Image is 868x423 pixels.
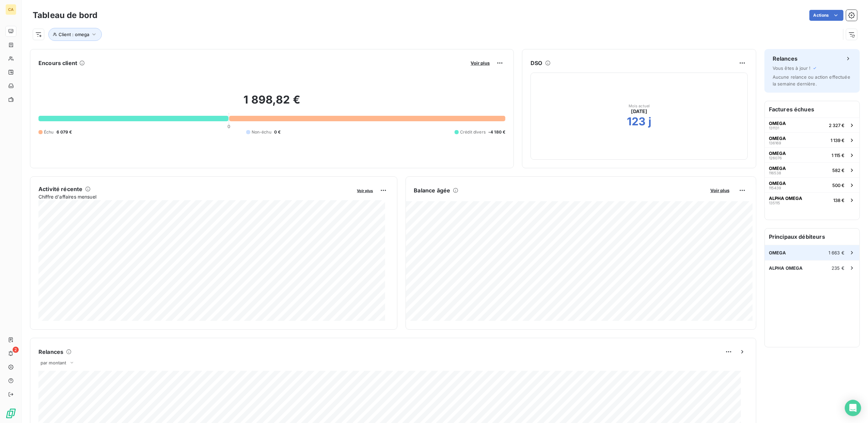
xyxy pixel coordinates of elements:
[765,117,859,132] button: OMEGA1311312 327 €
[832,183,845,188] span: 500 €
[769,151,786,156] span: OMEGA
[769,141,781,145] span: 136169
[769,265,803,271] span: ALPHA OMEGA
[252,129,271,135] span: Non-échu
[773,74,850,87] span: Aucune relance ou action effectuée la semaine dernière.
[769,171,781,175] span: 116538
[828,250,845,255] span: 1 663 €
[708,187,731,193] button: Voir plus
[769,136,786,141] span: OMEGA
[831,138,845,143] span: 1 139 €
[274,129,281,135] span: 0 €
[469,60,492,66] button: Voir plus
[832,153,845,158] span: 1 115 €
[38,348,63,356] h6: Relances
[769,195,802,201] span: ALPHA OMEGA
[769,181,786,186] span: OMEGA
[13,347,19,353] span: 2
[765,132,859,147] button: OMEGA1361691 139 €
[357,188,373,193] span: Voir plus
[5,408,16,419] img: Logo LeanPay
[765,229,859,245] h6: Principaux débiteurs
[773,65,811,71] span: Vous êtes à jour !
[471,60,490,66] span: Voir plus
[38,185,82,193] h6: Activité récente
[765,101,859,117] h6: Factures échues
[769,166,786,171] span: OMEGA
[59,32,89,37] span: Client : omega
[48,28,102,41] button: Client : omega
[460,129,486,135] span: Crédit divers
[765,192,859,207] button: ALPHA OMEGA135115138 €
[227,124,230,129] span: 0
[33,9,97,21] h3: Tableau de bord
[57,129,72,135] span: 6 079 €
[44,129,54,135] span: Échu
[832,168,845,173] span: 582 €
[769,156,782,160] span: 126076
[38,193,352,200] span: Chiffre d'affaires mensuel
[648,115,651,128] h2: j
[833,198,845,203] span: 138 €
[531,59,542,67] h6: DSO
[41,360,66,365] span: par montant
[627,115,646,128] h2: 123
[631,108,647,115] span: [DATE]
[629,104,650,108] span: Mois actuel
[38,93,505,113] h2: 1 898,82 €
[769,201,780,205] span: 135115
[5,4,16,15] div: CA
[809,10,843,21] button: Actions
[488,129,505,135] span: -4 180 €
[38,59,77,67] h6: Encours client
[765,147,859,162] button: OMEGA1260761 115 €
[414,186,451,194] h6: Balance âgée
[832,265,845,271] span: 235 €
[829,123,845,128] span: 2 327 €
[710,188,729,193] span: Voir plus
[773,54,798,63] h6: Relances
[769,121,786,126] span: OMEGA
[355,187,375,193] button: Voir plus
[765,162,859,177] button: OMEGA116538582 €
[769,250,786,255] span: OMEGA
[769,126,779,130] span: 131131
[845,400,861,416] div: Open Intercom Messenger
[769,186,781,190] span: 115439
[765,177,859,192] button: OMEGA115439500 €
